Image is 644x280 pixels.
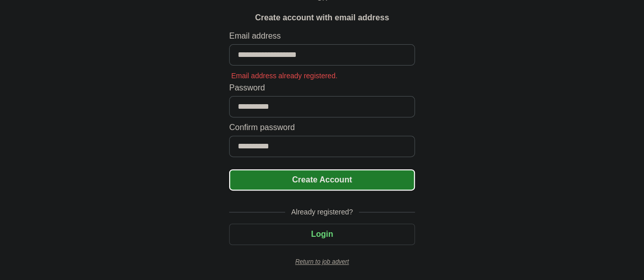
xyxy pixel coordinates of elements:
[285,207,359,217] span: Already registered?
[229,169,415,191] button: Create Account
[255,12,389,24] h1: Create account with email address
[229,230,415,238] a: Login
[229,82,415,94] label: Password
[229,224,415,245] button: Login
[229,121,415,134] label: Confirm password
[229,72,340,80] span: Email address already registered.
[229,257,415,266] a: Return to job advert
[229,30,415,42] label: Email address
